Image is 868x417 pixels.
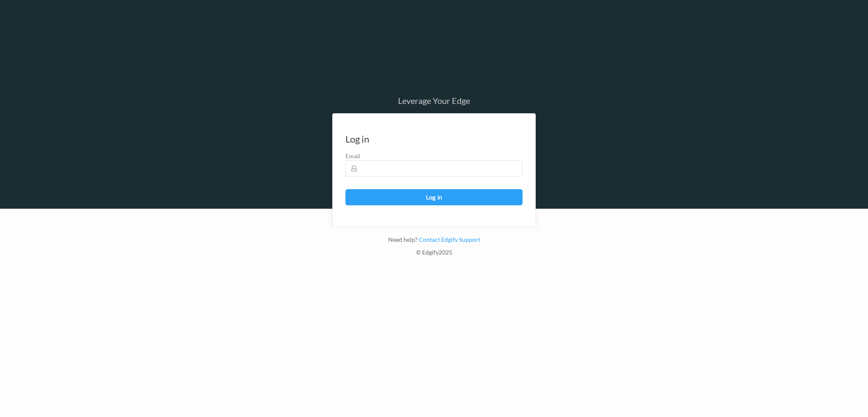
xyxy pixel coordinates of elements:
div: Log in [345,135,369,143]
button: Log in [345,189,523,205]
div: Leverage Your Edge [332,96,536,105]
label: Email [345,152,523,160]
div: Need help? [332,235,536,248]
a: Contact Edgify Support [417,236,480,243]
div: © Edgify 2025 [332,248,536,261]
